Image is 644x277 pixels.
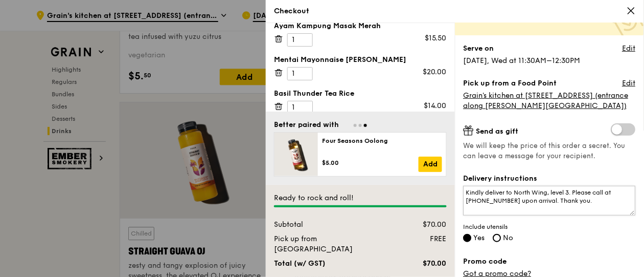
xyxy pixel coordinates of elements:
[503,233,514,242] span: No
[359,124,362,127] span: Go to slide 2
[274,6,636,16] div: Checkout
[423,67,447,77] div: $20.00
[364,124,367,127] span: Go to slide 3
[464,91,629,110] span: Grain's kitchen at [STREET_ADDRESS] (entrance along [PERSON_NAME][GEOGRAPHIC_DATA])
[322,137,442,145] div: Four Seasons Oolong
[424,101,447,111] div: $14.00
[274,55,447,65] div: Mentai Mayonnaise [PERSON_NAME]
[268,234,391,254] div: Pick up from [GEOGRAPHIC_DATA]
[464,223,636,231] span: Include utensils
[464,174,636,184] label: Delivery instructions
[476,127,519,136] span: Send as gift
[623,78,636,89] a: Edit
[464,234,472,242] input: Yes
[322,159,419,167] div: $5.00
[464,257,636,267] label: Promo code
[391,259,453,269] div: $70.00
[268,220,391,230] div: Subtotal
[464,78,557,89] label: Pick up from a Food Point
[391,220,453,230] div: $70.00
[623,44,636,54] a: Edit
[274,89,447,99] div: Basil Thunder Tea Rice
[425,33,447,44] div: $15.50
[493,234,501,242] input: No
[274,21,447,31] div: Ayam Kampung Masak Merah
[274,120,339,130] div: Better paired with
[354,124,357,127] span: Go to slide 1
[391,234,453,244] div: FREE
[464,56,581,65] span: [DATE], Wed at 11:30AM–12:30PM
[274,193,447,203] div: Ready to rock and roll!
[464,141,636,161] span: We will keep the price of this order a secret. You can leave a message for your recipient.
[419,157,442,172] a: Add
[474,233,485,242] span: Yes
[268,259,391,269] div: Total (w/ GST)
[464,44,494,54] label: Serve on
